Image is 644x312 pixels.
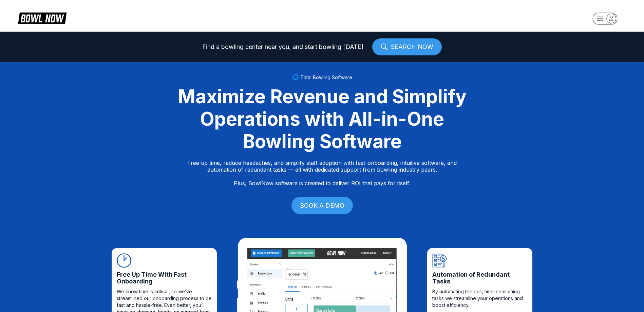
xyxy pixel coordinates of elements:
span: By automating tedious, time-consuming tasks we streamline your operations and boost efficiency. [432,288,527,309]
div: Maximize Revenue and Simplify Operations with All-in-One Bowling Software [169,85,475,153]
span: Free Up Time With Fast Onboarding [117,271,212,285]
span: Automation of Redundant Tasks [432,271,527,285]
a: BOOK A DEMO [291,197,353,214]
a: SEARCH NOW [372,38,442,55]
span: Total Bowling Software [300,74,352,80]
p: Free up time, reduce headaches, and simplify staff adoption with fast-onboarding, intuitive softw... [187,159,457,187]
span: Find a bowling center near you, and start bowling [DATE] [202,44,364,50]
